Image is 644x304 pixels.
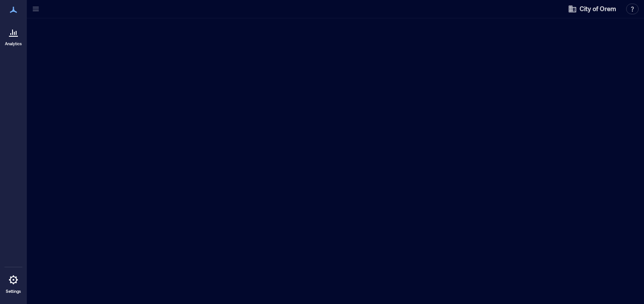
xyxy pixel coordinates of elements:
[2,21,25,49] a: Analytics
[5,41,22,47] p: Analytics
[565,2,619,16] button: City of Orem
[580,4,616,13] span: City of Orem
[6,289,21,294] p: Settings
[3,269,24,297] a: Settings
